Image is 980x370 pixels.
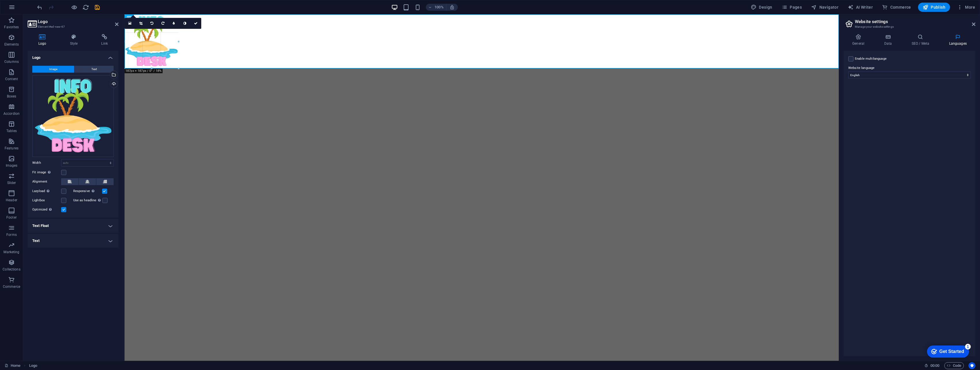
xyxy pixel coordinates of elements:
a: Crop mode [136,18,146,29]
button: Usercentrics [968,362,975,369]
div: 187px × 187px / 0° / 18% [124,69,163,73]
p: Columns [4,59,19,64]
button: Code [944,362,964,369]
h4: SEO / Meta [903,34,940,46]
p: Accordion [3,111,20,116]
p: Commerce [3,284,20,289]
button: undo [36,4,43,11]
div: 1 [43,1,48,7]
nav: breadcrumb [29,362,37,369]
label: Enable multilanguage [855,55,887,62]
p: Collections [3,267,20,272]
i: Undo: Change image width (Ctrl+Z) [36,4,43,11]
button: Publish [918,3,950,12]
span: Navigator [811,4,838,10]
p: Footer [6,215,17,220]
label: Lightbox [32,197,61,204]
label: Alignment [32,178,61,185]
div: Get Started 1 items remaining, 80% complete [5,3,47,15]
span: 00 00 [930,362,939,369]
h6: 100% [434,4,444,11]
h4: Logo [28,51,118,61]
h4: Text [28,234,118,248]
button: Image [32,66,74,73]
p: Forms [6,232,17,237]
p: Features [5,146,18,151]
h4: Languages [940,34,975,46]
label: Fit image [32,169,61,176]
h4: Style [59,34,91,46]
span: Pages [782,4,802,10]
button: save [94,4,101,11]
p: Marketing [3,250,19,254]
p: Slider [7,181,16,185]
p: Content [5,77,18,81]
button: Design [748,3,775,12]
button: reload [82,4,89,11]
a: Confirm ( Ctrl ⏎ ) [190,18,201,29]
span: Text [91,66,97,73]
label: Width [32,161,61,164]
button: AI Writer [845,3,875,12]
h4: Data [875,34,903,46]
span: Click to select. Double-click to edit [29,362,37,369]
h3: Manage your website settings [855,24,964,29]
p: Favorites [4,25,19,29]
h3: Element #ed-new-67 [38,24,107,29]
span: AI Writer [848,4,873,10]
h4: Text Float [28,219,118,233]
a: Blur [168,18,179,29]
span: More [957,4,975,10]
p: Elements [4,42,19,47]
span: Image [49,66,57,73]
a: Click to cancel selection. Double-click to open Pages [5,362,20,369]
p: Header [6,198,17,202]
div: INFO-3ILBfc10uKLP6bgLUcXttg.png [32,75,114,157]
label: Lazyload [32,188,61,195]
a: Select files from the file manager, stock photos, or upload file(s) [125,18,136,29]
span: : [934,363,935,368]
label: Use as headline [73,197,102,204]
i: On resize automatically adjust zoom level to fit chosen device. [449,5,455,10]
a: Rotate left 90° [146,18,157,29]
button: Navigator [809,3,841,12]
button: Commerce [880,3,913,12]
span: Commerce [882,4,911,10]
span: Publish [923,4,945,10]
button: Pages [779,3,804,12]
label: Optimized [32,206,61,213]
button: Click here to leave preview mode and continue editing [71,4,78,11]
span: Design [751,4,772,10]
label: Responsive [73,188,102,195]
p: Tables [6,129,17,133]
h4: Link [91,34,118,46]
i: Save (Ctrl+S) [94,4,101,11]
h2: Logo [38,19,118,24]
div: Design (Ctrl+Alt+Y) [748,3,775,12]
h4: Logo [28,34,59,46]
button: More [955,3,977,12]
h2: Website settings [855,19,975,24]
a: Greyscale [179,18,190,29]
h4: General [844,34,875,46]
button: Text [74,66,114,73]
p: Boxes [7,94,16,99]
span: Code [947,362,961,369]
i: Reload page [82,4,89,11]
a: Rotate right 90° [157,18,168,29]
label: Website language [848,65,971,72]
div: Get Started [17,6,42,12]
p: Images [6,163,18,168]
button: 100% [426,4,446,11]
